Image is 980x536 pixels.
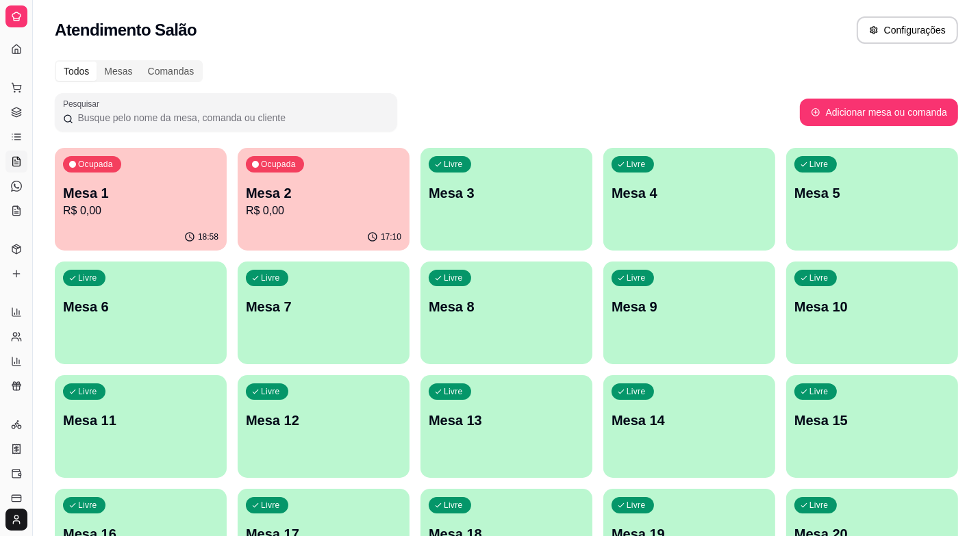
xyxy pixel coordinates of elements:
[809,272,829,283] p: Livre
[55,148,227,251] button: OcupadaMesa 1R$ 0,0018:58
[246,183,401,203] p: Mesa 2
[55,375,227,478] button: LivreMesa 11
[63,98,104,110] label: Pesquisar
[444,500,463,511] p: Livre
[63,297,218,316] p: Mesa 6
[444,386,463,397] p: Livre
[261,272,280,283] p: Livre
[420,261,592,364] button: LivreMesa 8
[63,183,218,203] p: Mesa 1
[238,261,410,364] button: LivreMesa 7
[78,159,113,170] p: Ocupada
[63,411,218,430] p: Mesa 11
[246,297,401,316] p: Mesa 7
[246,411,401,430] p: Mesa 12
[857,16,958,44] button: Configurações
[261,500,280,511] p: Livre
[612,183,767,203] p: Mesa 4
[809,386,829,397] p: Livre
[97,62,140,81] div: Mesas
[55,19,197,41] h2: Atendimento Salão
[809,159,829,170] p: Livre
[261,159,296,170] p: Ocupada
[420,375,592,478] button: LivreMesa 13
[56,62,97,81] div: Todos
[198,231,218,242] p: 18:58
[603,148,775,251] button: LivreMesa 4
[603,375,775,478] button: LivreMesa 14
[603,261,775,364] button: LivreMesa 9
[78,272,97,283] p: Livre
[381,231,401,242] p: 17:10
[794,411,950,430] p: Mesa 15
[73,111,389,125] input: Pesquisar
[429,411,584,430] p: Mesa 13
[246,203,401,219] p: R$ 0,00
[55,261,227,364] button: LivreMesa 6
[794,183,950,203] p: Mesa 5
[78,500,97,511] p: Livre
[612,411,767,430] p: Mesa 14
[429,297,584,316] p: Mesa 8
[627,500,646,511] p: Livre
[786,261,958,364] button: LivreMesa 10
[63,203,218,219] p: R$ 0,00
[800,99,958,126] button: Adicionar mesa ou comanda
[794,297,950,316] p: Mesa 10
[627,272,646,283] p: Livre
[238,375,410,478] button: LivreMesa 12
[140,62,202,81] div: Comandas
[786,375,958,478] button: LivreMesa 15
[444,272,463,283] p: Livre
[612,297,767,316] p: Mesa 9
[261,386,280,397] p: Livre
[420,148,592,251] button: LivreMesa 3
[444,159,463,170] p: Livre
[809,500,829,511] p: Livre
[786,148,958,251] button: LivreMesa 5
[627,386,646,397] p: Livre
[429,183,584,203] p: Mesa 3
[238,148,410,251] button: OcupadaMesa 2R$ 0,0017:10
[627,159,646,170] p: Livre
[78,386,97,397] p: Livre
